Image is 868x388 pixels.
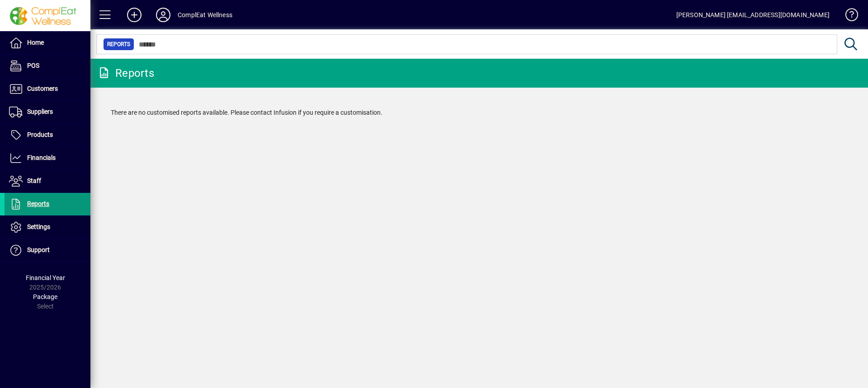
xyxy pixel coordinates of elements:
span: Reports [27,200,49,207]
span: Home [27,39,44,46]
a: Financials [5,147,90,169]
button: Profile [149,7,178,23]
button: Add [120,7,149,23]
a: POS [5,55,90,77]
span: Suppliers [27,108,53,115]
div: [PERSON_NAME] [EMAIL_ADDRESS][DOMAIN_NAME] [676,8,830,22]
span: Settings [27,223,50,230]
a: Knowledge Base [839,2,857,31]
a: Suppliers [5,101,90,123]
a: Support [5,239,90,262]
span: Support [27,246,50,253]
a: Settings [5,216,90,238]
div: ComplEat Wellness [178,8,232,22]
span: Package [33,293,57,300]
span: Financial Year [26,274,65,281]
span: Staff [27,177,41,184]
span: Customers [27,85,58,92]
a: Customers [5,78,90,100]
span: POS [27,62,39,69]
a: Home [5,32,90,54]
a: Products [5,124,90,146]
a: Staff [5,170,90,192]
span: Financials [27,154,56,161]
span: Products [27,131,53,138]
div: There are no customised reports available. Please contact Infusion if you require a customisation. [102,99,857,126]
div: Reports [97,66,154,80]
span: Reports [107,40,130,49]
